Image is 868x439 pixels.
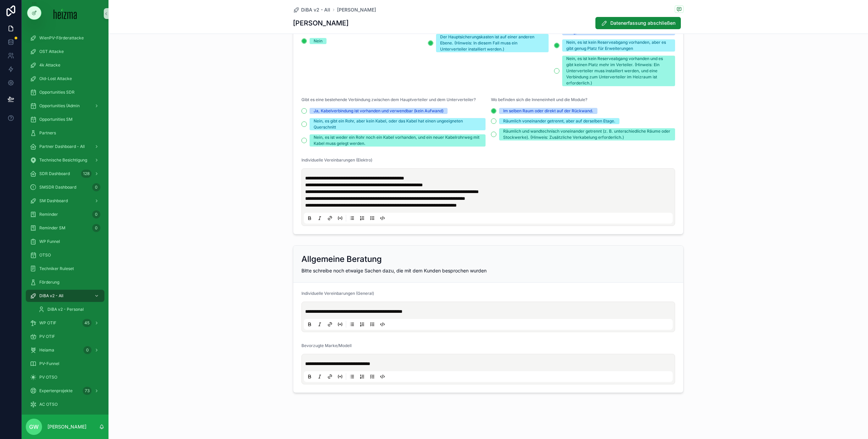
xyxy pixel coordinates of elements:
[301,6,330,13] span: DiBA v2 - All
[54,8,77,19] img: App logo
[301,157,372,163] span: Individuelle Vereinbarungen (Elektro)
[47,307,84,312] span: DiBA v2 - Personal
[26,168,104,180] a: SDR Dashboard128
[314,108,443,114] div: Ja, Kabelverbindung ist vorhanden und verwendbar (kein Aufwand)
[26,222,104,234] a: Reminder SM0
[39,103,80,109] span: Opportunities (Admin
[26,140,104,153] a: Partner Dashboard - All
[26,371,104,383] a: PV OTSO
[39,76,72,81] span: Old-Lost Attacke
[92,224,100,232] div: 0
[39,117,73,122] span: Opportunities SM
[26,235,104,248] a: WP Funnel
[610,20,675,26] span: Datenerfassung abschließen
[301,343,352,348] span: Bevorzugte Marke/Modell
[39,144,85,149] span: Partner Dashboard - All
[39,280,59,285] span: Förderung
[39,185,76,190] span: SMSDR Dashboard
[82,319,92,327] div: 45
[301,291,374,296] span: Individuelle Vereinbarungen (General)
[26,154,104,166] a: Technische Besichtigung
[92,210,100,218] div: 0
[26,73,104,85] a: Old-Lost Attacke
[39,62,60,68] span: 4k Attacke
[566,39,671,52] div: Nein, es ist kein Reserveabgang vorhanden, aber es gibt genug Platz für Erweiterungen
[26,113,104,126] a: Opportunities SM
[39,361,59,366] span: PV-Funnel
[26,195,104,207] a: SM Dashboard
[39,266,74,271] span: Techniker Ruleset
[39,293,63,299] span: DiBA v2 - All
[39,171,70,176] span: SDR Dashboard
[314,38,322,44] div: Nein
[301,254,382,265] h2: Allgemeine Beratung
[47,423,86,430] p: [PERSON_NAME]
[301,97,476,102] span: Gibt es eine bestehende Verbindung zwischen dem Hauptverteiler und dem Unterverteiler?
[92,183,100,191] div: 0
[26,290,104,302] a: DiBA v2 - All
[26,385,104,397] a: Expertenprojekte73
[39,347,54,353] span: Heiama
[39,49,64,54] span: OST Attacke
[39,334,55,339] span: PV OTIF
[314,134,481,147] div: Nein, es ist weder ein Rohr noch ein Kabel vorhanden, und ein neuer Kabelrohrweg mit Kabel muss g...
[293,6,330,13] a: DiBA v2 - All
[26,59,104,71] a: 4k Attacke
[595,17,681,29] button: Datenerfassung abschließen
[26,45,104,58] a: OST Attacke
[39,402,58,407] span: AC OTSO
[39,320,56,326] span: WP OTIF
[83,387,92,395] div: 73
[301,268,487,273] span: Bitte schreibe noch etwaige Sachen dazu, die mit dem Kunden besprochen wurden
[83,346,92,354] div: 0
[337,6,376,13] a: [PERSON_NAME]
[26,344,104,356] a: Heiama0
[39,35,84,41] span: WienPV-Förderattacke
[81,170,92,178] div: 128
[39,252,51,258] span: OTSO
[26,263,104,275] a: Techniker Ruleset
[39,388,73,394] span: Expertenprojekte
[39,225,65,231] span: Reminder SM
[503,128,671,140] div: Räumlich und wandtechnisch voneinander getrennt (z. B. unterschiedliche Räume oder Stockwerke). (...
[26,86,104,98] a: Opportunities SDR
[26,276,104,288] a: Förderung
[22,27,108,415] div: scrollable content
[26,208,104,221] a: Reminder0
[39,239,60,244] span: WP Funnel
[26,181,104,193] a: SMSDR Dashboard0
[29,423,39,431] span: GW
[26,358,104,370] a: PV-Funnel
[39,157,87,163] span: Technische Besichtigung
[34,303,104,316] a: DiBA v2 - Personal
[39,130,56,136] span: Partners
[566,56,671,86] div: Nein, es ist kein Reserveabgang vorhanden und es gibt keinen Platz mehr im Verteiler. (Hinweis: E...
[293,18,349,28] h1: [PERSON_NAME]
[39,90,75,95] span: Opportunities SDR
[39,212,58,217] span: Reminder
[503,108,593,114] div: Im selben Raum oder direkt auf der Rückwand.
[314,118,481,130] div: Nein, es gibt ein Rohr, aber kein Kabel, oder das Kabel hat einen ungeeigneten Querschnitt
[26,127,104,139] a: Partners
[26,249,104,261] a: OTSO
[26,32,104,44] a: WienPV-Förderattacke
[491,97,587,102] span: Wo befinden sich die Inneneinheit und die Module?
[26,317,104,329] a: WP OTIF45
[26,330,104,343] a: PV OTIF
[39,375,57,380] span: PV OTSO
[440,34,545,52] div: Der Hauptsicherungskasten ist auf einer anderen Ebene. (Hinweis: In diesem Fall muss ein Unterver...
[503,118,615,124] div: Räumlich voneinander getrennt, aber auf derselben Etage.
[39,198,68,204] span: SM Dashboard
[26,398,104,411] a: AC OTSO
[26,100,104,112] a: Opportunities (Admin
